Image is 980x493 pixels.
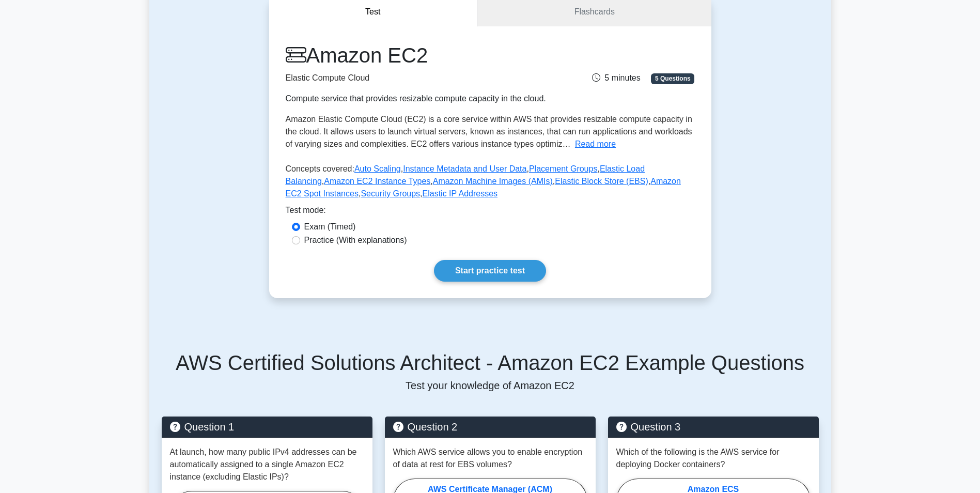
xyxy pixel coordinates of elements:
span: 5 Questions [651,73,694,84]
span: Amazon Elastic Compute Cloud (EC2) is a core service within AWS that provides resizable compute c... [286,115,692,148]
a: Amazon Machine Images (AMIs) [433,177,553,186]
label: Exam (Timed) [304,221,356,233]
p: Elastic Compute Cloud [286,72,554,84]
a: Start practice test [434,260,546,282]
h5: AWS Certified Solutions Architect - Amazon EC2 Example Questions [162,350,819,375]
a: Security Groups [361,189,420,198]
a: Elastic IP Addresses [423,189,498,198]
div: Compute service that provides resizable compute capacity in the cloud. [286,93,554,105]
p: Concepts covered: , , , , , , , , , [286,163,695,204]
a: Auto Scaling [354,164,401,173]
p: Test your knowledge of Amazon EC2 [162,379,819,392]
p: Which AWS service allows you to enable encryption of data at rest for EBS volumes? [393,446,587,471]
div: Test mode: [286,204,695,221]
h5: Question 3 [616,421,811,433]
a: Placement Groups [529,164,598,173]
button: Read more [575,138,616,150]
h1: Amazon EC2 [286,43,554,68]
label: Practice (With explanations) [304,234,407,246]
p: At launch, how many public IPv4 addresses can be automatically assigned to a single Amazon EC2 in... [170,446,364,483]
p: Which of the following is the AWS service for deploying Docker containers? [616,446,811,471]
span: 5 minutes [592,73,640,82]
h5: Question 2 [393,421,587,433]
a: Amazon EC2 Instance Types [324,177,430,186]
a: Instance Metadata and User Data [403,164,526,173]
h5: Question 1 [170,421,364,433]
a: Elastic Block Store (EBS) [555,177,648,186]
